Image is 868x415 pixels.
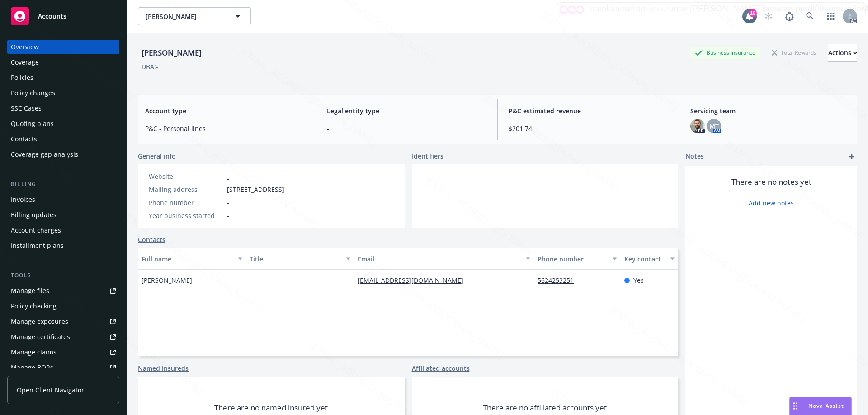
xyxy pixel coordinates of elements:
[767,47,821,58] div: Total Rewards
[354,248,534,270] button: Email
[145,124,305,133] span: P&C - Personal lines
[780,7,798,25] a: Report a Bug
[749,198,794,208] a: Add new notes
[412,364,470,373] a: Affiliated accounts
[7,299,119,313] a: Policy checking
[142,254,232,264] div: Full name
[138,235,165,244] a: Contacts
[749,9,757,17] div: 16
[7,284,119,298] a: Manage files
[509,106,668,116] span: P&C estimated revenue
[327,124,486,133] span: -
[11,70,33,85] div: Policies
[11,101,42,116] div: SSC Cases
[789,397,852,415] button: Nova Assist
[138,151,176,161] span: General info
[250,275,252,285] span: -
[7,271,119,280] div: Tools
[146,12,224,21] span: [PERSON_NAME]
[7,101,119,116] a: SSC Cases
[690,119,705,133] img: photo
[534,248,620,270] button: Phone number
[149,198,223,207] div: Phone number
[149,185,223,194] div: Mailing address
[846,151,857,162] a: add
[509,124,668,133] span: $201.74
[11,238,64,253] div: Installment plans
[633,275,644,285] span: Yes
[412,151,443,161] span: Identifiers
[11,314,68,329] div: Manage exposures
[7,223,119,238] a: Account charges
[7,314,119,329] a: Manage exposures
[731,177,811,187] span: There are no notes yet
[7,345,119,359] a: Manage claims
[7,117,119,131] a: Quoting plans
[214,402,328,413] span: There are no named insured yet
[246,248,354,270] button: Title
[142,62,158,71] div: DBA: -
[7,70,119,85] a: Policies
[7,86,119,100] a: Policy changes
[7,147,119,162] a: Coverage gap analysis
[483,402,607,413] span: There are no affiliated accounts yet
[7,4,119,29] a: Accounts
[7,360,119,375] a: Manage BORs
[227,211,229,220] span: -
[7,132,119,146] a: Contacts
[828,44,857,61] div: Actions
[709,121,719,131] span: MT
[227,172,229,181] a: -
[7,238,119,253] a: Installment plans
[138,47,205,59] div: [PERSON_NAME]
[11,147,78,162] div: Coverage gap analysis
[227,185,284,194] span: [STREET_ADDRESS]
[11,223,61,238] div: Account charges
[690,47,760,58] div: Business Insurance
[7,208,119,222] a: Billing updates
[7,180,119,189] div: Billing
[11,284,49,298] div: Manage files
[7,40,119,54] a: Overview
[11,360,53,375] div: Manage BORs
[358,276,471,284] a: [EMAIL_ADDRESS][DOMAIN_NAME]
[149,172,223,181] div: Website
[538,254,607,264] div: Phone number
[227,198,229,207] span: -
[11,40,39,54] div: Overview
[828,44,857,62] button: Actions
[358,254,520,264] div: Email
[11,330,70,344] div: Manage certificates
[11,117,54,131] div: Quoting plans
[822,7,840,25] a: Switch app
[685,151,704,162] span: Notes
[624,254,665,264] div: Key contact
[138,364,189,373] a: Named insureds
[7,55,119,70] a: Coverage
[11,192,35,207] div: Invoices
[690,106,850,116] span: Servicing team
[7,192,119,207] a: Invoices
[38,13,66,20] span: Accounts
[621,248,678,270] button: Key contact
[11,132,37,146] div: Contacts
[11,55,39,70] div: Coverage
[801,7,819,25] a: Search
[808,402,844,410] span: Nova Assist
[138,248,246,270] button: Full name
[17,385,84,395] span: Open Client Navigator
[759,7,778,25] a: Start snowing
[327,106,486,116] span: Legal entity type
[250,254,340,264] div: Title
[790,397,801,415] div: Drag to move
[11,299,57,313] div: Policy checking
[138,7,251,25] button: [PERSON_NAME]
[11,86,55,100] div: Policy changes
[11,345,57,359] div: Manage claims
[149,211,223,220] div: Year business started
[538,276,581,284] a: 5624253251
[7,330,119,344] a: Manage certificates
[11,208,57,222] div: Billing updates
[142,275,192,285] span: [PERSON_NAME]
